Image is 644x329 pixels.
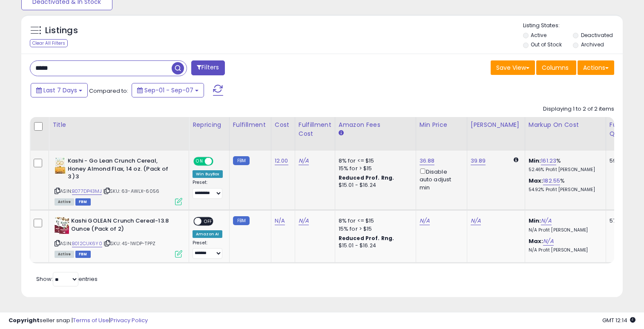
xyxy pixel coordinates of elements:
a: 12.00 [275,157,288,165]
div: 8% for <= $15 [339,157,409,165]
a: Privacy Policy [110,316,148,324]
span: ON [194,158,205,165]
label: Active [531,31,546,39]
small: FBM [233,156,250,165]
b: Min: [529,157,541,165]
small: Amazon Fees. [339,129,344,137]
a: B012CUK6Y0 [72,240,102,247]
span: Show: entries [36,275,98,283]
div: 8% for <= $15 [339,217,409,225]
div: ASIN: [55,217,182,257]
span: OFF [201,218,215,225]
button: Sep-01 - Sep-07 [132,83,204,97]
a: Terms of Use [73,316,109,324]
a: N/A [541,217,551,225]
div: Displaying 1 to 2 of 2 items [543,105,614,113]
b: Max: [529,237,543,245]
a: 36.88 [420,157,435,165]
strong: Copyright [9,316,40,324]
a: N/A [299,217,309,225]
div: Preset: [193,240,223,259]
span: All listings currently available for purchase on Amazon [55,251,74,258]
div: Preset: [193,180,223,199]
th: The percentage added to the cost of goods (COGS) that forms the calculator for Min & Max prices. [525,117,606,151]
div: Disable auto adjust min [420,167,460,192]
p: 54.92% Profit [PERSON_NAME] [529,187,599,193]
b: Reduced Prof. Rng. [339,174,394,181]
label: Archived [581,41,604,48]
span: Compared to: [89,87,128,95]
a: N/A [471,217,481,225]
div: % [529,177,599,193]
div: 59 [609,157,636,165]
a: N/A [299,157,309,165]
div: Markup on Cost [529,120,602,129]
div: % [529,157,599,173]
p: 52.46% Profit [PERSON_NAME] [529,167,599,173]
img: 51CRgODAJPL._SL40_.jpg [55,217,69,234]
a: B077DP43MJ [72,188,102,195]
button: Actions [578,60,614,75]
span: 2025-09-16 12:14 GMT [602,316,635,324]
h5: Listings [45,25,78,37]
p: Listing States: [523,22,623,30]
div: [PERSON_NAME] [471,120,521,129]
a: 39.89 [471,157,486,165]
span: FBM [75,198,91,206]
div: Amazon Fees [339,120,412,129]
div: 57 [609,217,636,225]
div: Fulfillment [233,120,267,129]
a: 182.55 [543,177,560,185]
a: N/A [420,217,430,225]
div: Min Price [420,120,463,129]
a: N/A [275,217,285,225]
button: Filters [191,60,224,75]
label: Out of Stock [531,41,562,48]
div: Fulfillable Quantity [609,120,639,138]
span: | SKU: 4S-1WDP-TPPZ [103,240,155,247]
b: Kashi GOLEAN Crunch Cereal-13.8 Ounce (Pack of 2) [71,217,175,235]
button: Columns [536,60,576,75]
p: N/A Profit [PERSON_NAME] [529,247,599,253]
b: Reduced Prof. Rng. [339,235,394,242]
a: N/A [543,237,553,246]
div: Amazon AI [193,230,222,238]
b: Max: [529,177,543,185]
a: 161.23 [541,157,556,165]
p: N/A Profit [PERSON_NAME] [529,227,599,233]
div: Win BuyBox [193,170,223,178]
span: All listings currently available for purchase on Amazon [55,198,74,206]
span: FBM [75,251,91,258]
div: $15.01 - $16.24 [339,242,409,249]
span: | SKU: 63-AWLX-6056 [103,188,159,195]
div: Cost [275,120,291,129]
div: seller snap | | [9,317,148,325]
b: Min: [529,217,541,225]
div: ASIN: [55,157,182,204]
div: Clear All Filters [30,39,68,47]
b: Kashi - Go Lean Crunch Cereal, Honey Almond Flax, 14 oz. (Pack of 3 )3 [68,157,171,183]
div: 15% for > $15 [339,165,409,172]
img: 41pUQUjn3VL._SL40_.jpg [55,157,66,174]
span: OFF [212,158,226,165]
span: Last 7 Days [43,86,77,94]
div: Repricing [193,120,226,129]
div: Fulfillment Cost [299,120,331,138]
button: Last 7 Days [31,83,88,97]
span: Columns [542,63,569,72]
small: FBM [233,216,250,225]
button: Save View [491,60,535,75]
div: Title [52,120,185,129]
label: Deactivated [581,31,613,39]
div: $15.01 - $16.24 [339,182,409,189]
span: Sep-01 - Sep-07 [144,86,193,94]
div: 15% for > $15 [339,225,409,233]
